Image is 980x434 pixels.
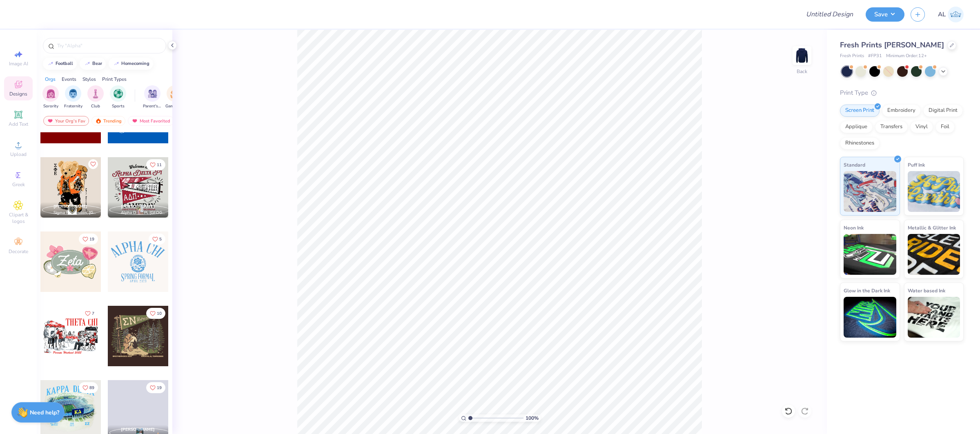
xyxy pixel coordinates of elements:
[12,181,25,188] span: Greek
[64,103,82,109] span: Fraternity
[87,85,104,109] div: filter for Club
[938,10,946,19] span: AL
[840,137,880,149] div: Rhinestones
[121,210,165,216] span: Alpha Delta Pi, [GEOGRAPHIC_DATA][US_STATE] at [GEOGRAPHIC_DATA]
[82,76,96,83] div: Styles
[840,105,880,117] div: Screen Print
[121,427,155,432] span: [PERSON_NAME]
[935,121,955,133] div: Foil
[62,76,76,83] div: Events
[157,312,162,316] span: 10
[908,160,925,169] span: Puff Ink
[113,61,120,66] img: trend_line.gif
[948,7,964,22] img: Angela Legaspi
[908,171,960,212] img: Puff Ink
[110,85,126,109] div: filter for Sports
[840,88,964,98] div: Print Type
[882,105,921,117] div: Embroidery
[9,121,28,127] span: Add Text
[30,409,59,416] strong: Need help?
[87,85,104,109] button: filter button
[908,223,956,232] span: Metallic & Glitter Ink
[844,171,896,212] img: Standard
[91,89,100,98] img: Club Image
[165,103,184,109] span: Game Day
[157,386,162,390] span: 19
[159,237,162,241] span: 5
[800,6,860,22] input: Untitled Design
[794,47,810,64] img: Back
[114,89,123,98] img: Sports Image
[79,382,98,393] button: Like
[844,234,896,275] img: Neon Ink
[64,85,82,109] button: filter button
[89,386,94,390] span: 89
[143,85,162,109] button: filter button
[844,297,896,338] img: Glow in the Dark Ink
[64,85,82,109] div: filter for Fraternity
[81,308,98,319] button: Like
[840,121,873,133] div: Applique
[910,121,933,133] div: Vinyl
[148,89,157,98] img: Parent's Weekend Image
[43,58,77,70] button: football
[844,223,864,232] span: Neon Ink
[908,286,945,295] span: Water based Ink
[121,204,155,209] span: [PERSON_NAME]
[91,116,125,126] div: Trending
[112,103,125,109] span: Sports
[526,414,539,422] span: 100 %
[10,151,27,158] span: Upload
[165,85,184,109] div: filter for Game Day
[45,76,56,83] div: Orgs
[149,234,165,245] button: Like
[102,76,127,83] div: Print Types
[844,286,890,295] span: Glow in the Dark Ink
[80,58,106,70] button: bear
[88,159,98,169] button: Like
[908,297,960,338] img: Water based Ink
[131,118,138,124] img: most_fav.gif
[165,85,184,109] button: filter button
[46,89,56,98] img: Sorority Image
[69,89,78,98] img: Fraternity Image
[79,234,98,245] button: Like
[43,103,58,109] span: Sorority
[53,210,98,216] span: Sigma Phi Epsilon, [GEOGRAPHIC_DATA][US_STATE]
[84,61,91,66] img: trend_line.gif
[43,116,89,126] div: Your Org's Fav
[886,53,927,60] span: Minimum Order: 12 +
[128,116,174,126] div: Most Favorited
[56,61,73,66] div: football
[840,53,864,60] span: Fresh Prints
[121,61,149,66] div: homecoming
[9,91,27,97] span: Designs
[143,103,162,109] span: Parent's Weekend
[146,308,165,319] button: Like
[143,85,162,109] div: filter for Parent's Weekend
[92,61,102,66] div: bear
[89,237,94,241] span: 19
[42,85,59,109] button: filter button
[109,58,153,70] button: homecoming
[146,382,165,393] button: Like
[157,163,162,167] span: 11
[908,234,960,275] img: Metallic & Glitter Ink
[9,60,28,67] span: Image AI
[42,85,59,109] div: filter for Sorority
[844,160,865,169] span: Standard
[866,7,904,22] button: Save
[170,89,180,98] img: Game Day Image
[840,40,944,50] span: Fresh Prints [PERSON_NAME]
[875,121,908,133] div: Transfers
[47,118,53,124] img: most_fav.gif
[110,85,126,109] button: filter button
[938,7,964,22] a: AL
[56,42,161,50] input: Try "Alpha"
[923,105,963,117] div: Digital Print
[92,312,94,316] span: 7
[797,68,807,75] div: Back
[9,248,28,255] span: Decorate
[146,159,165,170] button: Like
[47,61,54,66] img: trend_line.gif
